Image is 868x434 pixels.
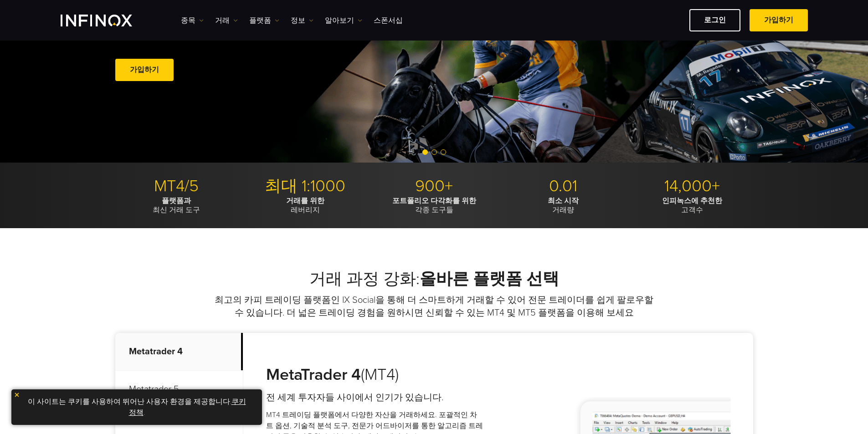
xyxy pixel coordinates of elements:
[162,196,191,205] strong: 플랫폼과
[662,196,722,205] strong: 인피녹스에 추천한
[266,365,361,384] strong: MetaTrader 4
[61,15,154,26] a: INFINOX Logo
[441,149,446,155] span: Go to slide 3
[548,196,579,205] strong: 최소 시작
[215,15,238,26] a: 거래
[291,15,313,26] a: 정보
[249,15,279,26] a: 플랫폼
[373,176,495,196] p: 900+
[325,15,362,26] a: 알아보기
[422,149,428,155] span: Go to slide 1
[181,15,204,26] a: 종목
[115,371,243,408] p: Metatrader 5
[750,9,808,31] a: 가입하기
[16,394,257,420] p: 이 사이트는 쿠키를 사용하여 뛰어난 사용자 환경을 제공합니다. .
[14,392,20,398] img: yellow close icon
[115,176,237,196] p: MT4/5
[244,176,366,196] p: 최대 1:1000
[115,269,753,289] h2: 거래 과정 강화:
[115,196,237,214] p: 최신 거래 도구
[689,9,740,31] a: 로그인
[266,391,483,404] h4: 전 세계 투자자들 사이에서 인기가 있습니다.
[502,176,624,196] p: 0.01
[374,15,403,26] a: 스폰서십
[431,149,437,155] span: Go to slide 2
[244,196,366,214] p: 레버리지
[115,59,174,81] a: 가입하기
[266,365,483,385] h3: (MT4)
[115,333,243,371] p: Metatrader 4
[502,196,624,214] p: 거래량
[420,269,559,289] strong: 올바른 플랫폼 선택
[392,196,476,205] strong: 포트폴리오 다각화를 위한
[213,294,655,319] p: 최고의 카피 트레이딩 플랫폼인 IX Social을 통해 더 스마트하게 거래할 수 있어 전문 트레이더를 쉽게 팔로우할 수 있습니다. 더 넓은 트레이딩 경험을 원하시면 신뢰할 수...
[286,196,324,205] strong: 거래를 위한
[631,176,753,196] p: 14,000+
[373,196,495,214] p: 각종 도구들
[631,196,753,214] p: 고객수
